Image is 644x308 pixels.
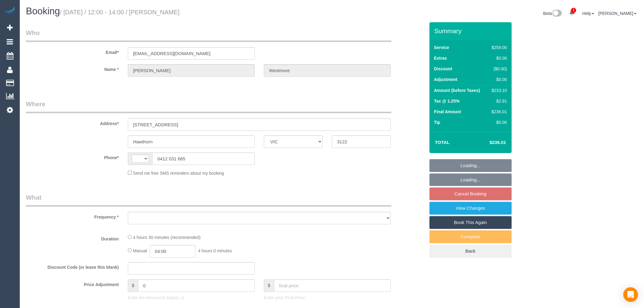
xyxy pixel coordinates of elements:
label: Adjustment [434,76,457,82]
div: $233.10 [489,87,507,93]
label: Tax @ 1.25% [434,98,460,104]
span: $ [264,279,274,292]
div: ($0.00) [489,66,507,72]
a: View Changes [429,202,512,215]
span: Send me free SMS reminders about my booking [133,171,224,176]
input: First Name* [128,64,255,77]
img: New interface [552,10,562,18]
a: Help [582,11,594,16]
a: Back [429,245,512,257]
label: Discount [434,66,452,72]
label: Tip [434,119,440,125]
label: Extras [434,55,447,61]
legend: Who [26,28,391,42]
label: Duration [21,234,123,242]
div: $259.00 [489,44,507,51]
img: Automaid Logo [4,6,16,15]
a: Book This Again [429,216,512,229]
span: Booking [26,6,60,16]
div: Open Intercom Messenger [623,287,638,302]
span: 1 [571,8,576,13]
label: Amount (before Taxes) [434,87,480,93]
label: Discount Code (or leave this blank) [21,262,123,270]
span: 4 hours 0 minutes [198,248,232,253]
a: [PERSON_NAME] [598,11,636,16]
span: Manual [133,248,147,253]
label: Price Adjustment [21,279,123,288]
input: Phone* [152,152,255,165]
a: Beta [543,11,562,16]
h4: $236.01 [471,140,506,145]
div: $2.91 [489,98,507,104]
span: $ [128,279,138,292]
p: Enter your Final Price [264,295,391,301]
label: Service [434,44,449,51]
div: $0.00 [489,76,507,82]
label: Final Amount [434,109,461,115]
p: Enter the Amount to Adjust, or [128,295,255,301]
input: Post Code* [332,135,390,148]
label: Frequency * [21,212,123,220]
input: Suburb* [128,135,255,148]
legend: What [26,193,391,207]
input: Email* [128,47,255,60]
label: Email* [21,47,123,55]
label: Phone* [21,152,123,161]
input: final price [274,279,391,292]
label: Name * [21,64,123,72]
div: $236.01 [489,109,507,115]
input: Last Name* [264,64,391,77]
div: $0.00 [489,55,507,61]
h3: Summary [434,27,509,34]
label: Address* [21,118,123,127]
legend: Where [26,100,391,113]
span: 4 hours 30 minutes (recommended) [133,235,201,240]
strong: Total [435,140,450,145]
div: $0.00 [489,119,507,125]
a: 1 [566,6,578,19]
small: / [DATE] / 12:00 - 14:00 / [PERSON_NAME] [60,9,180,16]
